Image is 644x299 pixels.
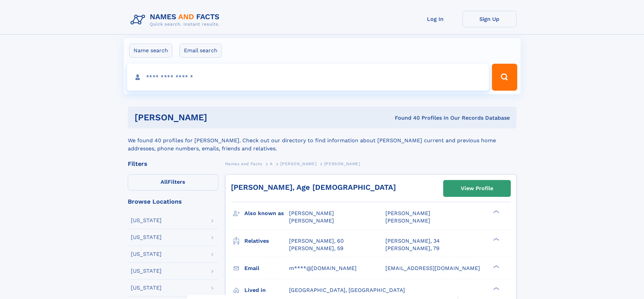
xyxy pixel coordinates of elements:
a: Names and Facts [225,159,262,168]
div: [US_STATE] [131,235,162,240]
div: Filters [128,161,218,167]
a: [PERSON_NAME], 60 [289,237,344,245]
div: ❯ [492,237,500,241]
div: [US_STATE] [131,285,162,291]
input: search input [127,64,489,91]
span: All [161,179,168,185]
span: [PERSON_NAME] [280,161,316,166]
span: [PERSON_NAME] [385,217,430,224]
a: [PERSON_NAME], 79 [385,245,439,252]
a: Sign Up [462,11,517,27]
span: [PERSON_NAME] [385,210,430,216]
h3: Also known as [244,208,289,219]
div: Found 40 Profiles In Our Records Database [301,114,510,122]
a: View Profile [444,180,510,197]
a: [PERSON_NAME], 59 [289,245,343,252]
span: [PERSON_NAME] [324,161,360,166]
div: [US_STATE] [131,251,162,257]
span: [PERSON_NAME] [289,210,334,216]
span: [EMAIL_ADDRESS][DOMAIN_NAME] [385,265,480,271]
button: Search Button [492,64,517,91]
div: We found 40 profiles for [PERSON_NAME]. Check out our directory to find information about [PERSON... [128,128,517,153]
span: [GEOGRAPHIC_DATA], [GEOGRAPHIC_DATA] [289,287,405,293]
label: Name search [129,43,172,58]
a: Log In [408,11,462,27]
h3: Relatives [244,235,289,247]
div: ❯ [492,264,500,269]
label: Filters [128,174,218,190]
div: [US_STATE] [131,268,162,274]
div: [US_STATE] [131,218,162,223]
h1: [PERSON_NAME] [135,113,301,122]
a: [PERSON_NAME] [280,159,316,168]
span: A [270,161,273,166]
img: Logo Names and Facts [128,11,225,29]
div: View Profile [461,181,493,196]
a: [PERSON_NAME], Age [DEMOGRAPHIC_DATA] [231,183,396,191]
div: Browse Locations [128,199,218,205]
div: ❯ [492,286,500,291]
a: A [270,159,273,168]
label: Email search [180,43,222,58]
span: [PERSON_NAME] [289,217,334,224]
h3: Lived in [244,285,289,296]
div: ❯ [492,210,500,214]
h3: Email [244,263,289,274]
a: [PERSON_NAME], 34 [385,237,440,245]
